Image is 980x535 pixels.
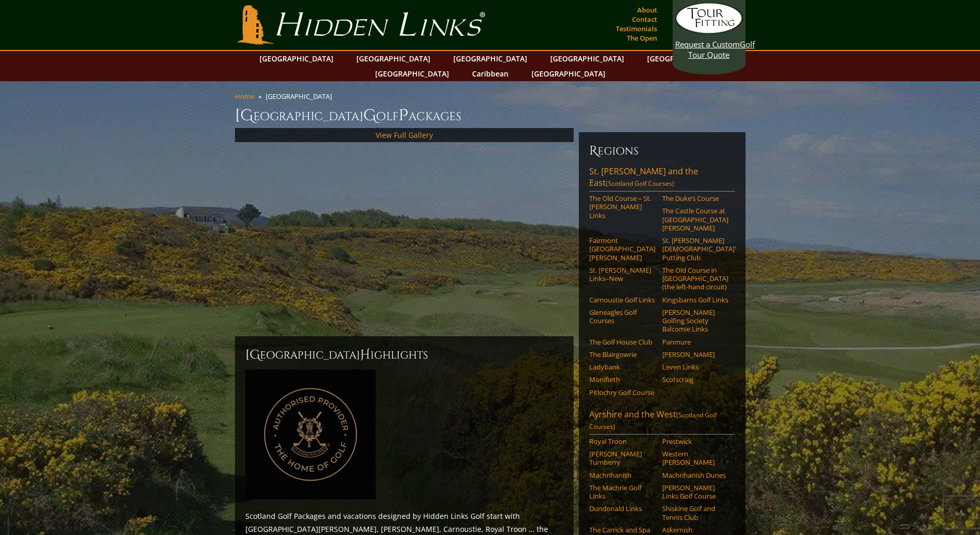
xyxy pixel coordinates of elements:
a: Pitlochry Golf Course [589,388,655,397]
a: Prestwick [662,437,728,445]
a: The Open [624,31,660,45]
a: Ladybank [589,363,655,371]
a: Machrihanish Dunes [662,471,728,479]
a: Ayrshire and the West(Scotland Golf Courses) [589,409,735,435]
span: (Scotland Golf Courses) [606,179,674,188]
a: The Duke’s Course [662,194,728,202]
a: Caribbean [467,66,514,81]
a: The Old Course – St. [PERSON_NAME] Links [589,194,655,220]
a: [GEOGRAPHIC_DATA] [526,66,611,81]
a: The Carrick and Spa [589,526,655,534]
a: Machrihanish [589,471,655,479]
a: [GEOGRAPHIC_DATA] [545,51,629,66]
a: [PERSON_NAME] Links Golf Course [662,483,728,501]
a: Carnoustie Golf Links [589,296,655,304]
a: Kingsbarns Golf Links [662,296,728,304]
a: Fairmont [GEOGRAPHIC_DATA][PERSON_NAME] [589,236,655,262]
h6: Regions [589,143,735,159]
a: [PERSON_NAME] Golfing Society Balcomie Links [662,308,728,334]
li: [GEOGRAPHIC_DATA] [266,92,336,101]
a: [GEOGRAPHIC_DATA] [642,51,726,66]
a: The Golf House Club [589,338,655,346]
a: Scotscraig [662,375,728,384]
span: H [360,347,370,363]
a: Contact [629,12,660,27]
a: Leven Links [662,363,728,371]
a: [PERSON_NAME] [662,350,728,359]
span: Request a Custom [675,39,740,49]
h1: [GEOGRAPHIC_DATA] olf ackages [235,105,746,126]
a: [PERSON_NAME] Turnberry [589,450,655,467]
a: Royal Troon [589,437,655,445]
a: Shiskine Golf and Tennis Club [662,504,728,521]
a: St. [PERSON_NAME] Links–New [589,266,655,283]
a: Home [235,92,254,101]
a: The Old Course in [GEOGRAPHIC_DATA] (the left-hand circuit) [662,266,728,291]
a: Request a CustomGolf Tour Quote [675,3,743,60]
a: Panmure [662,338,728,346]
a: Testimonials [613,21,660,36]
a: [GEOGRAPHIC_DATA] [351,51,436,66]
a: The Blairgowrie [589,350,655,359]
a: Dundonald Links [589,504,655,513]
a: Monifieth [589,375,655,384]
a: The Machrie Golf Links [589,483,655,501]
a: [GEOGRAPHIC_DATA] [254,51,339,66]
a: [GEOGRAPHIC_DATA] [448,51,532,66]
h2: [GEOGRAPHIC_DATA] ighlights [245,347,563,363]
a: Gleneagles Golf Courses [589,308,655,325]
a: Askernish [662,526,728,534]
a: View Full Gallery [376,130,433,140]
a: Western [PERSON_NAME] [662,450,728,467]
span: G [363,105,376,126]
span: (Scotland Golf Courses) [589,411,717,431]
a: About [635,3,660,17]
a: The Castle Course at [GEOGRAPHIC_DATA][PERSON_NAME] [662,207,728,232]
a: St. [PERSON_NAME] [DEMOGRAPHIC_DATA]’ Putting Club [662,236,728,262]
span: P [399,105,408,126]
a: [GEOGRAPHIC_DATA] [370,66,454,81]
a: St. [PERSON_NAME] and the East(Scotland Golf Courses) [589,165,735,192]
